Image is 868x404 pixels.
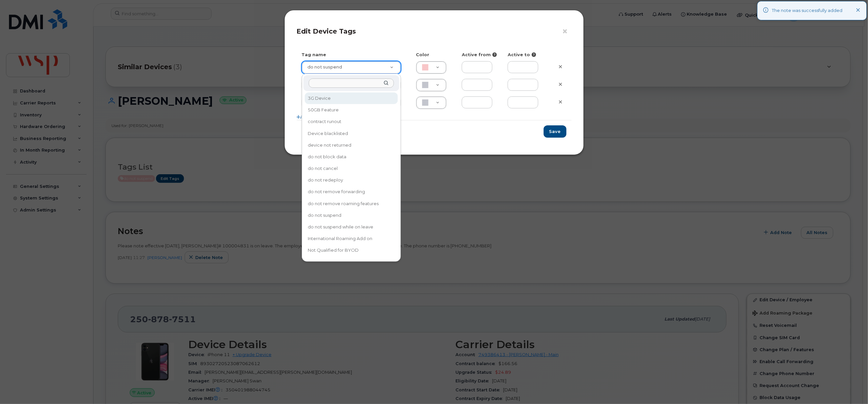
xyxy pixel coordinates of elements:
[305,93,397,103] div: 3G Device
[305,175,397,185] div: do not redeploy
[305,233,397,244] div: International Roaming Add on
[772,7,843,14] div: The note was successfully added
[305,117,397,127] div: contract runout
[305,199,397,209] div: do not remove roaming features
[305,105,397,115] div: 50GB Feature
[305,210,397,220] div: do not suspend
[305,257,397,267] div: Roaming Block Exclusion List
[305,245,397,256] div: Not Qualified for BYOD
[305,140,397,150] div: device not returned
[305,152,397,162] div: do not block data
[305,222,397,232] div: do not suspend while on leave
[305,163,397,174] div: do not cancel
[305,128,397,139] div: Device blacklisted
[305,187,397,197] div: do not remove forwarding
